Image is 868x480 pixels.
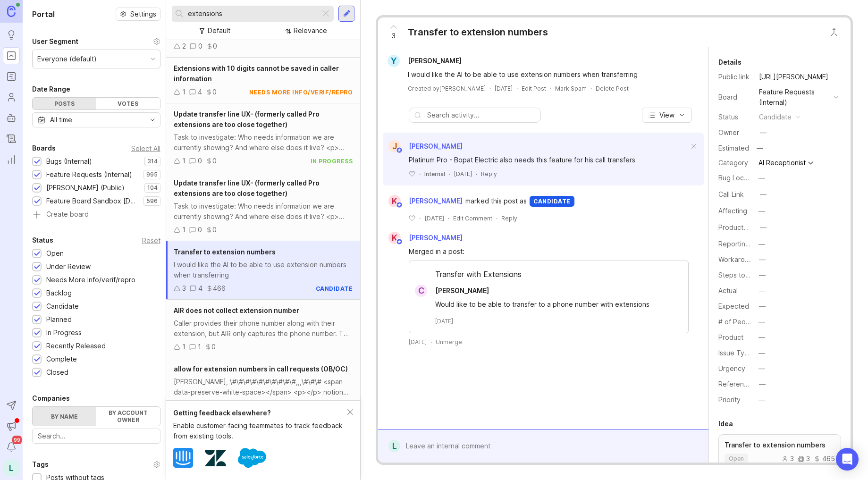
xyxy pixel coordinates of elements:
span: Extensions with 10 digits cannot be saved in caller information [174,64,339,83]
a: Reporting [3,151,20,168]
div: Reply [481,170,497,178]
a: Create board [32,211,160,219]
button: Announcements [3,418,20,435]
span: allow for extension numbers in call requests (OB/OC) [174,365,348,373]
img: member badge [396,238,403,245]
span: [PERSON_NAME] [409,196,463,206]
div: 1 [198,342,201,352]
div: Estimated [718,145,749,152]
button: Steps to Reproduce [756,269,768,281]
div: In Progress [46,328,82,338]
div: · [489,84,491,93]
div: — [759,301,766,312]
div: · [449,170,450,178]
div: · [476,170,477,178]
div: — [760,222,767,233]
a: K[PERSON_NAME] [383,232,470,244]
div: 0 [212,156,217,166]
span: marked this post as [465,196,527,206]
div: Companies [32,393,70,404]
span: Update transfer line UX- (formerly called Pro extensions are too close together) [174,179,320,197]
input: Search... [188,8,316,19]
span: [PERSON_NAME] [408,57,462,65]
div: Idea [718,418,733,429]
div: Tags [32,459,49,470]
span: open [729,455,744,463]
div: Internal [424,170,445,178]
p: 314 [147,158,158,165]
div: · [419,214,421,222]
div: Status [32,235,53,246]
div: Merged in a post: [409,246,688,257]
img: member badge [396,202,403,209]
a: K[PERSON_NAME] [383,195,465,207]
div: Owner [718,127,751,138]
time: [DATE] [495,85,513,92]
a: C[PERSON_NAME] [409,285,497,297]
span: Update transfer line UX- (formerly called Pro extensions are too close together) [174,110,320,128]
div: Feature Requests (Internal) [759,87,830,108]
div: 1 [182,87,185,97]
div: Select All [131,146,160,151]
a: Y[PERSON_NAME] [382,55,469,67]
div: — [754,142,766,154]
div: Y [388,55,400,67]
div: — [759,270,766,280]
div: — [758,395,765,405]
span: View [659,110,674,120]
div: Feature Board Sandbox [DATE] [46,196,139,206]
div: I would like the AI to be able to use extension numbers when transferring [174,260,353,280]
span: AIR does not collect extension number [174,306,299,314]
a: Autopilot [3,109,20,126]
div: · [550,84,551,93]
input: Search activity... [427,110,536,120]
label: Steps to Reproduce [718,271,783,279]
div: C [415,285,427,297]
div: [PERSON_NAME] (Public) [46,183,125,193]
label: By account owner [96,407,160,426]
a: [DATE] [495,84,513,93]
time: [DATE] [409,338,427,346]
div: 3 [182,283,186,294]
div: — [758,239,765,249]
div: Platinum Pro - Bopat Electric also needs this feature for his call transfers [409,155,688,165]
button: Reference(s) [756,378,768,390]
div: User Segment [32,36,78,47]
span: [PERSON_NAME] [409,142,463,150]
div: Getting feedback elsewhere? [173,408,347,418]
div: Details [718,57,742,68]
div: 0 [213,41,217,51]
div: — [759,379,766,389]
div: 465 [814,455,835,462]
a: Extensions with 10 digits cannot be saved in caller information140needs more info/verif/repro [166,58,360,103]
div: — [758,173,765,183]
div: [PERSON_NAME], \#\#\#\#\#\#\#\#\#\#,,,\#\#\# <span data-preserve-white-space></span> <p></p> noti... [174,377,353,397]
div: — [758,317,765,327]
img: Canny Home [7,6,16,17]
time: [DATE] [435,317,453,325]
div: K [388,195,401,207]
div: 3 [798,455,810,462]
div: candidate [759,112,792,122]
div: J [388,140,401,152]
span: 99 [12,436,22,444]
div: · [430,338,432,346]
label: Call Link [718,190,744,198]
a: Changelog [3,130,20,147]
div: candidate [316,285,353,293]
div: Delete Post [596,84,629,93]
button: Send to Autopilot [3,397,20,414]
div: Boards [32,143,56,154]
button: L [3,459,20,476]
button: ProductboardID [757,221,769,234]
div: 4 [198,283,202,294]
div: Closed [46,367,68,378]
p: 995 [146,171,158,178]
span: Transfer to extension numbers [174,248,276,256]
div: Would like to be able to transfer to a phone number with extensions [435,299,673,310]
button: Expected [756,300,768,312]
div: Public link [718,72,751,82]
label: ProductboardID [718,223,768,231]
button: Actual [756,285,768,297]
div: Edit Post [522,84,546,93]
